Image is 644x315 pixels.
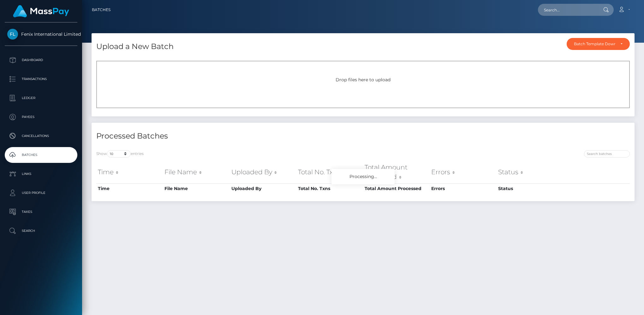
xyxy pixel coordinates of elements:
p: Dashboard [7,55,75,65]
th: Time [96,161,163,183]
p: Links [7,169,75,179]
a: Search [5,223,77,239]
input: Search... [538,4,597,16]
span: Drop files here to upload [336,77,391,83]
a: Taxes [5,204,77,220]
th: Uploaded By [230,183,296,194]
p: Ledger [7,93,75,103]
a: Ledger [5,90,77,106]
th: Uploaded By [230,161,296,183]
div: Processing... [331,169,395,184]
p: User Profile [7,188,75,198]
th: Total Amount Processed [363,161,430,183]
th: Errors [430,161,496,183]
th: Total No. Txns [296,183,363,194]
a: Payees [5,109,77,125]
th: Total Amount Processed [363,183,430,194]
img: MassPay Logo [13,5,69,17]
a: User Profile [5,185,77,201]
p: Taxes [7,207,75,217]
a: Cancellations [5,128,77,144]
th: Status [497,161,563,183]
button: Batch Template Download [567,38,630,50]
select: Showentries [107,150,131,157]
p: Payees [7,112,75,122]
a: Links [5,166,77,182]
span: Fenix International Limited [5,31,77,37]
p: Batches [7,150,75,160]
th: Errors [430,183,496,194]
th: Status [497,183,563,194]
p: Transactions [7,74,75,84]
input: Search batches [584,150,630,157]
p: Search [7,226,75,236]
th: Total No. Txns [296,161,363,183]
label: Show entries [96,150,144,157]
h4: Processed Batches [96,131,358,142]
p: Cancellations [7,131,75,141]
a: Dashboard [5,52,77,68]
a: Batches [5,147,77,163]
h4: Upload a New Batch [96,41,174,52]
th: Time [96,183,163,194]
a: Batches [92,3,110,16]
th: File Name [163,161,230,183]
img: Fenix International Limited [7,29,18,40]
th: File Name [163,183,230,194]
a: Transactions [5,71,77,87]
div: Batch Template Download [574,41,615,46]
